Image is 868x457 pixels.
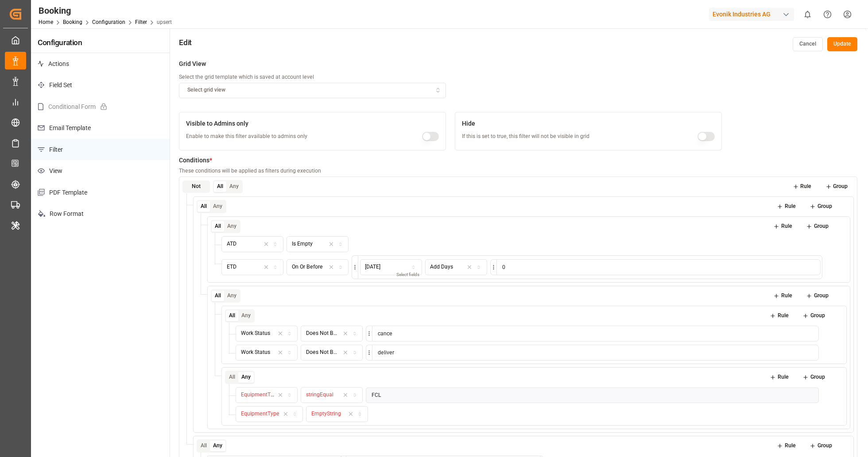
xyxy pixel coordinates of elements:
[212,221,224,232] button: All
[372,345,819,361] input: Check String
[796,310,831,322] button: Group
[210,201,225,212] button: Any
[63,19,82,25] a: Booking
[292,263,323,271] div: On Or Before
[39,19,53,25] a: Home
[31,96,170,118] p: Conditional Form
[179,155,212,166] p: Conditions
[179,37,191,48] h4: Edit
[241,330,270,338] div: Work Status
[763,310,795,322] button: Rule
[31,53,170,75] p: Actions
[182,180,210,193] button: Not
[198,441,210,452] button: All
[796,371,831,384] button: Group
[238,372,254,383] button: Any
[179,73,446,81] p: Select the grid template which is saved at account level
[372,326,819,342] input: Check String
[767,220,798,233] button: Rule
[803,440,838,452] button: Group
[214,181,226,192] button: All
[787,180,818,193] button: Rule
[135,19,147,25] a: Filter
[31,28,170,53] h4: Configuration
[31,74,170,96] p: Field Set
[241,392,279,398] span: EquipmentType
[292,240,313,248] div: Is Empty
[186,119,248,128] span: Visible to Admins only
[306,349,339,357] div: Does Not Begin with
[800,220,835,233] button: Group
[241,411,279,417] span: EquipmentType
[771,440,802,452] button: Rule
[767,290,798,302] button: Rule
[241,349,270,357] div: Work Status
[31,139,170,161] p: Filter
[92,19,125,25] a: Configuration
[227,240,236,248] div: ATD
[31,203,170,225] p: Row Format
[187,86,225,94] span: Select grid view
[224,291,240,302] button: Any
[803,200,838,213] button: Group
[306,392,333,398] span: stringEqual
[31,160,170,182] p: View
[179,59,206,69] span: Grid View
[31,182,170,204] p: PDF Template
[793,37,823,51] button: Cancel
[31,117,170,139] p: Email Template
[226,311,238,322] button: All
[496,259,821,275] input: Days
[819,180,854,193] button: Group
[462,119,475,128] span: Hide
[39,4,172,17] div: Booking
[763,371,795,384] button: Rule
[709,6,798,23] button: Evonik Industries AG
[709,8,794,21] div: Evonik Industries AG
[186,133,307,141] p: Enable to make this filter available to admins only
[430,263,453,271] div: Add Days
[306,330,339,338] div: Does Not Begin with
[396,271,420,278] p: Select fields
[365,263,380,271] div: [DATE]
[226,372,238,383] button: All
[818,4,837,24] button: Help Center
[798,4,818,24] button: show 0 new notifications
[800,290,835,302] button: Group
[771,200,802,213] button: Rule
[827,37,857,51] button: Update
[224,221,240,232] button: Any
[462,133,589,141] p: If this is set to true, this filter will not be visible in grid
[227,263,236,271] div: ETD
[212,291,224,302] button: All
[311,411,341,417] span: EmptyString
[179,167,857,175] p: These conditions will be applied as filters during execution
[198,201,210,212] button: All
[238,311,254,322] button: Any
[210,441,225,452] button: Any
[226,181,242,192] button: Any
